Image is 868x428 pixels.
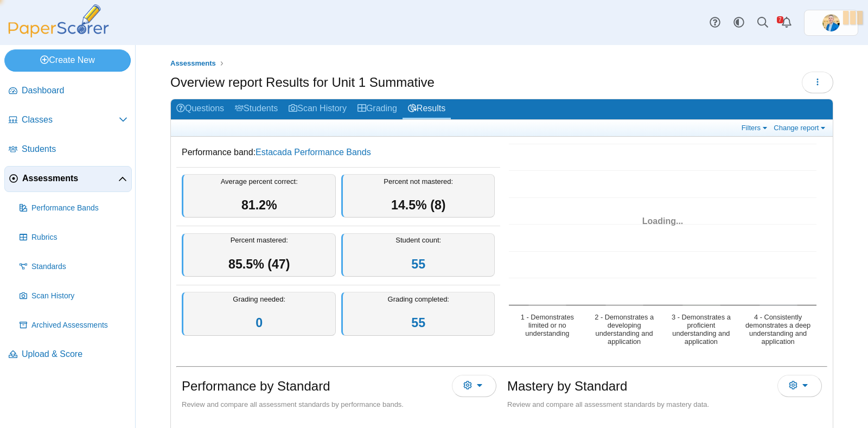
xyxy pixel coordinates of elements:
[4,49,131,71] a: Create New
[775,11,799,35] a: Alerts
[22,85,127,97] span: Dashboard
[804,10,858,36] a: ps.jrF02AmRZeRNgPWo
[352,99,403,119] a: Grading
[15,195,132,221] a: Performance Bands
[22,143,127,155] span: Students
[256,316,263,330] a: 0
[170,59,216,67] span: Assessments
[391,198,446,212] span: 14.5% (8)
[168,57,219,71] a: Assessments
[411,316,425,330] a: 55
[15,283,132,309] a: Scan History
[341,233,495,277] div: Student count:
[31,261,127,272] span: Standards
[22,173,118,184] span: Assessments
[182,174,336,218] div: Average percent correct:
[822,14,840,31] img: ps.jrF02AmRZeRNgPWo
[182,400,496,410] div: Review and compare all assessment standards by performance bands.
[182,233,336,277] div: Percent mastered:
[452,375,496,397] button: More options
[31,232,127,243] span: Rubrics
[31,320,127,331] span: Archived Assessments
[22,348,127,360] span: Upload & Score
[595,313,654,346] text: 2 - Demonstrates a developing understanding and application
[777,375,822,397] button: More options
[228,257,290,271] span: 85.5% (47)
[503,138,827,355] div: Chart. Highcharts interactive chart.
[503,138,822,355] svg: Interactive chart
[15,254,132,280] a: Standards
[507,377,627,395] h1: Mastery by Standard
[771,123,830,132] a: Change report
[403,99,451,119] a: Results
[182,292,336,336] div: Grading needed:
[822,14,840,31] span: Travis McFarland
[31,203,127,214] span: Performance Bands
[4,342,132,368] a: Upload & Score
[31,291,127,302] span: Scan History
[341,292,495,336] div: Grading completed:
[4,4,113,37] img: PaperScorer
[341,174,495,218] div: Percent not mastered:
[4,30,113,39] a: PaperScorer
[241,198,277,212] span: 81.2%
[521,313,574,337] text: 1 - Demonstrates limited or no understanding
[283,99,352,119] a: Scan History
[15,312,132,338] a: Archived Assessments
[229,99,283,119] a: Students
[256,148,371,157] a: Estacada Performance Bands
[171,99,229,119] a: Questions
[170,73,435,92] h1: Overview report Results for Unit 1 Summative
[411,257,425,271] a: 55
[4,78,132,104] a: Dashboard
[4,166,132,192] a: Assessments
[642,216,684,226] span: Loading...
[15,225,132,251] a: Rubrics
[739,123,772,132] a: Filters
[22,114,119,126] span: Classes
[176,138,500,167] dd: Performance band:
[672,313,731,346] text: 3 - Demonstrates a proficient understanding and application
[4,137,132,163] a: Students
[507,400,822,410] div: Review and compare all assessment standards by mastery data.
[745,313,810,346] text: 4 - Consistently demonstrates a deep understanding and application
[4,107,132,133] a: Classes
[182,377,330,395] h1: Performance by Standard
